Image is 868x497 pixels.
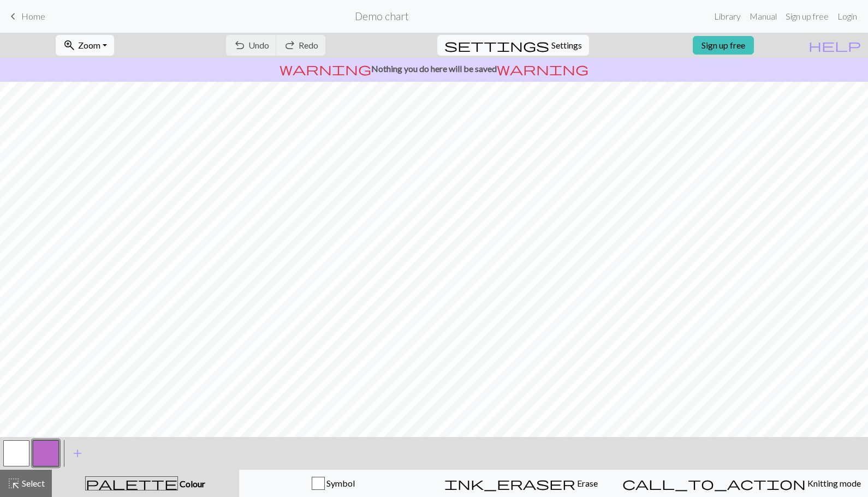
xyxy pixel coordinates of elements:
[52,470,239,497] button: Colour
[833,5,861,27] a: Login
[63,38,76,53] span: zoom_in
[444,38,549,53] span: settings
[808,38,861,53] span: help
[21,11,45,21] span: Home
[622,476,806,491] span: call_to_action
[7,7,45,26] a: Home
[325,478,355,488] span: Symbol
[7,476,20,491] span: highlight_alt
[86,476,177,491] span: palette
[575,478,598,488] span: Erase
[427,470,615,497] button: Erase
[78,40,100,50] span: Zoom
[551,39,582,52] span: Settings
[437,35,589,56] button: SettingsSettings
[806,478,861,488] span: Knitting mode
[444,476,575,491] span: ink_eraser
[71,446,84,461] span: add
[745,5,781,27] a: Manual
[444,39,549,52] i: Settings
[178,478,205,489] span: Colour
[497,61,588,76] span: warning
[710,5,745,27] a: Library
[239,470,427,497] button: Symbol
[693,36,754,55] a: Sign up free
[56,35,114,56] button: Zoom
[781,5,833,27] a: Sign up free
[280,61,371,76] span: warning
[4,62,864,75] p: Nothing you do here will be saved
[615,470,868,497] button: Knitting mode
[20,478,45,488] span: Select
[7,9,20,24] span: keyboard_arrow_left
[355,10,409,22] h2: Demo chart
